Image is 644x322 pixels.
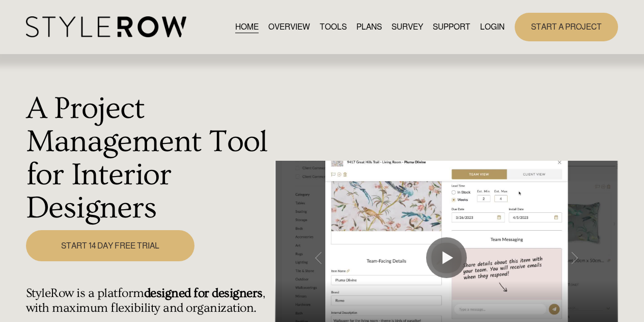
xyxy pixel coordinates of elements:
a: OVERVIEW [268,20,310,34]
a: LOGIN [480,20,505,34]
a: SURVEY [391,20,423,34]
img: StyleRow [26,16,186,37]
a: PLANS [356,20,382,34]
h4: StyleRow is a platform , with maximum flexibility and organization. [26,286,270,316]
strong: designed for designers [144,286,263,301]
a: TOOLS [320,20,347,34]
span: SUPPORT [433,21,470,33]
a: HOME [235,20,259,34]
a: folder dropdown [433,20,470,34]
button: Play [426,237,467,278]
h1: A Project Management Tool for Interior Designers [26,92,270,225]
a: START 14 DAY FREE TRIAL [26,230,195,261]
a: START A PROJECT [515,13,618,41]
